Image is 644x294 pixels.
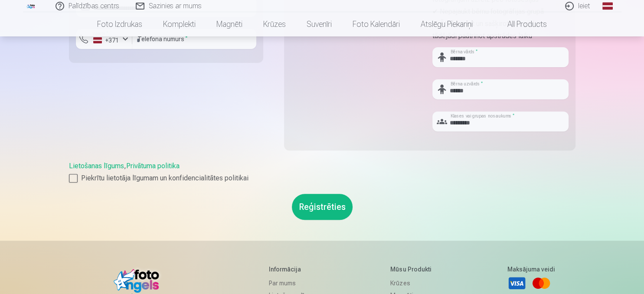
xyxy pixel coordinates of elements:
[126,162,180,170] a: Privātuma politika
[87,12,153,36] a: Foto izdrukas
[532,274,551,293] a: Mastercard
[269,265,319,274] h5: Informācija
[69,161,575,183] div: ,
[253,12,296,36] a: Krūzes
[390,265,436,274] h5: Mūsu produkti
[507,274,526,293] a: Visa
[410,12,483,36] a: Atslēgu piekariņi
[206,12,253,36] a: Magnēti
[153,12,206,36] a: Komplekti
[390,277,436,289] a: Krūzes
[69,162,124,170] a: Lietošanas līgums
[26,3,36,9] img: /fa1
[269,277,319,289] a: Par mums
[292,194,353,220] button: Reģistrēties
[342,12,410,36] a: Foto kalendāri
[93,36,119,45] div: +371
[483,12,557,36] a: All products
[76,29,132,49] button: Valsts*+371
[507,265,555,274] h5: Maksājuma veidi
[296,12,342,36] a: Suvenīri
[69,173,575,183] label: Piekrītu lietotāja līgumam un konfidencialitātes politikai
